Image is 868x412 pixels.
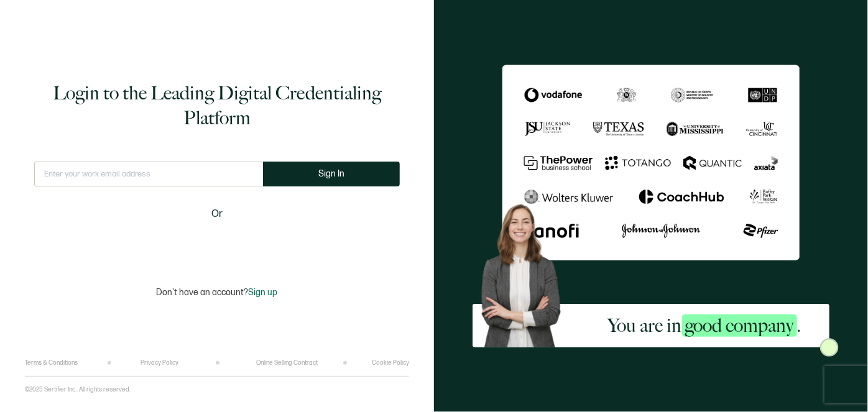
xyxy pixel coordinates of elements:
[34,162,263,186] input: Enter your work email address
[141,359,178,367] a: Privacy Policy
[502,65,800,261] img: Sertifier Login - You are in <span class="strong-h">good company</span>.
[318,169,344,178] span: Sign In
[820,338,839,357] img: Sertifier Login
[25,359,78,367] a: Terms & Conditions
[211,206,223,222] span: Or
[682,314,797,337] span: good company
[256,359,318,367] a: Online Selling Contract
[249,287,278,298] span: Sign up
[25,386,131,393] p: ©2025 Sertifier Inc.. All rights reserved.
[157,287,278,298] p: Don't have an account?
[34,81,400,130] h1: Login to the Leading Digital Credentialing Platform
[263,162,400,186] button: Sign In
[473,197,579,347] img: Sertifier Login - You are in <span class="strong-h">good company</span>. Hero
[139,230,295,257] iframe: Sign in with Google Button
[372,359,409,367] a: Cookie Policy
[608,313,801,338] h2: You are in .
